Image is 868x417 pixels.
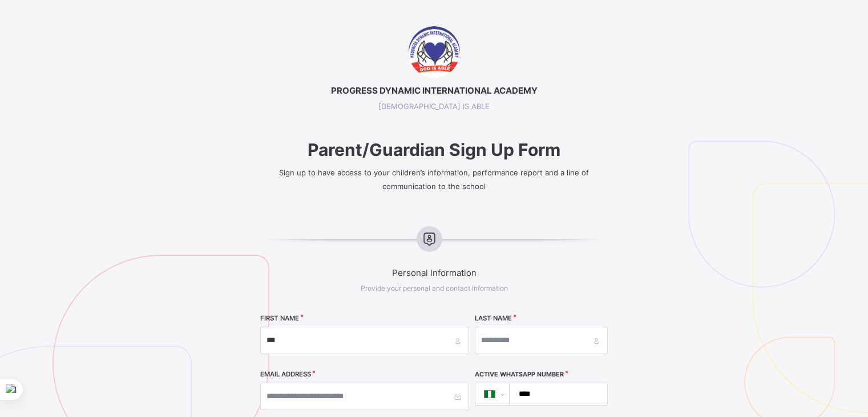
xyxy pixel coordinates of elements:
[475,314,512,322] label: LAST NAME
[361,284,508,292] span: Provide your personal and contact information
[260,314,299,322] label: FIRST NAME
[217,139,651,160] span: Parent/Guardian Sign Up Form
[217,267,651,278] span: Personal Information
[475,371,564,378] label: Active WhatsApp Number
[217,102,651,111] span: [DEMOGRAPHIC_DATA] IS ABLE
[279,168,589,191] span: Sign up to have access to your children’s information, performance report and a line of communica...
[217,85,651,96] span: PROGRESS DYNAMIC INTERNATIONAL ACADEMY
[260,370,311,378] label: EMAIL ADDRESS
